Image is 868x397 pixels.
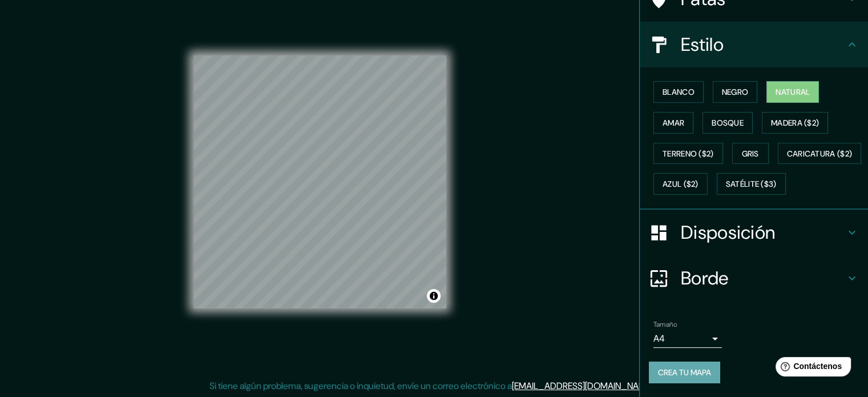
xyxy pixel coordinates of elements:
[653,320,677,329] font: Tamaño
[512,380,653,392] a: [EMAIL_ADDRESS][DOMAIN_NAME]
[663,179,699,190] font: Azul ($2)
[717,173,786,195] button: Satélite ($3)
[640,210,868,255] div: Disposición
[663,87,695,97] font: Blanco
[640,255,868,301] div: Borde
[703,112,753,134] button: Bosque
[762,112,828,134] button: Madera ($2)
[193,55,446,308] canvas: Mapa
[771,118,819,128] font: Madera ($2)
[726,179,777,190] font: Satélite ($3)
[658,367,711,378] font: Crea tu mapa
[653,330,722,348] div: A4
[653,173,708,195] button: Azul ($2)
[663,149,714,159] font: Terreno ($2)
[209,380,512,392] font: Si tiene algún problema, sugerencia o inquietud, envíe un correo electrónico a
[649,362,720,383] button: Crea tu mapa
[713,81,758,103] button: Negro
[722,87,749,97] font: Negro
[653,332,665,344] font: A4
[778,143,862,165] button: Caricatura ($2)
[766,352,855,384] iframe: Lanzador de widgets de ayuda
[787,149,853,159] font: Caricatura ($2)
[663,118,684,128] font: Amar
[712,118,744,128] font: Bosque
[653,143,723,165] button: Terreno ($2)
[681,220,775,244] font: Disposición
[427,289,441,303] button: Activar o desactivar atribución
[766,81,819,103] button: Natural
[640,22,868,67] div: Estilo
[732,143,769,165] button: Gris
[681,33,724,57] font: Estilo
[653,112,693,134] button: Amar
[742,149,759,159] font: Gris
[653,81,704,103] button: Blanco
[776,87,810,97] font: Natural
[681,266,729,290] font: Borde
